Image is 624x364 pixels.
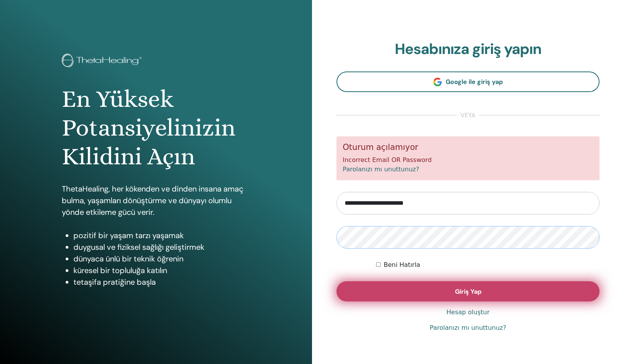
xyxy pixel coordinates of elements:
[73,276,250,288] li: tetaşifa pratiğine başla
[376,260,600,270] div: Keep me authenticated indefinitely or until I manually logout
[336,40,600,58] h2: Hesabınıza giriş yapın
[336,71,600,92] a: Google ile giriş yap
[446,308,490,317] a: Hesap oluştur
[73,265,250,276] li: küresel bir topluluğa katılın
[430,323,506,333] a: Parolanızı mı unuttunuz?
[343,165,419,173] a: Parolanızı mı unuttunuz?
[73,253,250,265] li: dünyaca ünlü bir teknik öğrenin
[455,287,481,296] span: Giriş Yap
[73,241,250,253] li: duygusal ve fiziksel sağlığı geliştirmek
[73,230,250,241] li: pozitif bir yaşam tarzı yaşamak
[446,78,503,86] span: Google ile giriş yap
[457,111,479,120] span: veya
[62,183,250,218] p: ThetaHealing, her kökenden ve dinden insana amaç bulma, yaşamları dönüştürme ve dünyayı olumlu yö...
[62,85,250,171] h1: En Yüksek Potansiyelinizin Kilidini Açın
[384,260,420,270] label: Beni Hatırla
[336,136,600,180] div: Incorrect Email OR Password
[336,281,600,301] button: Giriş Yap
[343,143,593,152] h5: Oturum açılamıyor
